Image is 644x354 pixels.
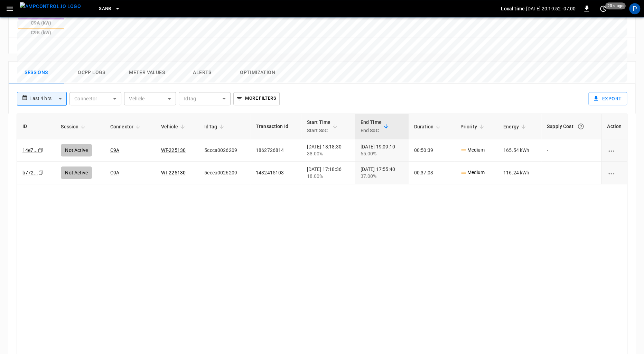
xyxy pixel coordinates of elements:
[607,169,622,176] div: charging session options
[605,2,626,9] span: 20 s ago
[204,122,226,131] span: IdTag
[547,120,596,133] div: Supply Cost
[96,2,123,16] button: SanB
[250,114,301,139] th: Transaction Id
[61,122,87,131] span: Session
[307,126,331,135] p: Start SoC
[110,122,142,131] span: Connector
[598,3,609,14] button: set refresh interval
[588,92,627,105] button: Export
[361,118,391,135] span: End TimeEnd SoC
[414,122,442,131] span: Duration
[607,147,622,154] div: charging session options
[17,114,627,184] table: sessions table
[526,5,576,12] p: [DATE] 20:19:52 -07:00
[17,114,55,139] th: ID
[307,118,340,135] span: Start TimeStart SoC
[601,114,627,139] th: Action
[361,126,382,135] p: End SoC
[575,120,587,133] button: The cost of your charging session based on your supply rates
[175,62,230,84] button: Alerts
[20,2,81,11] img: ampcontrol.io logo
[233,92,279,105] button: More Filters
[161,122,187,131] span: Vehicle
[460,122,486,131] span: Priority
[501,5,525,12] p: Local time
[361,118,382,135] div: End Time
[119,62,175,84] button: Meter Values
[503,122,528,131] span: Energy
[230,62,285,84] button: Optimization
[64,62,119,84] button: Ocpp logs
[307,118,331,135] div: Start Time
[9,62,64,84] button: Sessions
[629,3,640,14] div: profile-icon
[29,92,67,105] div: Last 4 hrs
[99,5,111,13] span: SanB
